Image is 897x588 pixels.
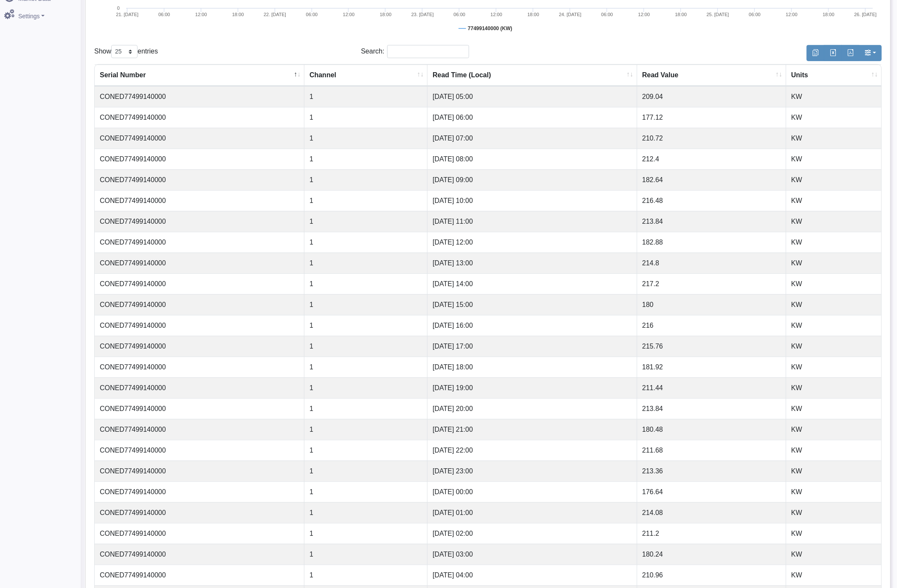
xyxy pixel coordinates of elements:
text: 06:00 [306,12,318,17]
td: 209.04 [637,86,786,107]
td: CONED77499140000 [95,481,304,502]
td: [DATE] 17:00 [427,336,637,357]
td: 210.96 [637,565,786,585]
text: 12:00 [490,12,502,17]
td: 1 [304,377,427,398]
td: 1 [304,544,427,565]
td: 1 [304,232,427,253]
td: CONED77499140000 [95,377,304,398]
td: KW [786,461,881,481]
td: 211.44 [637,377,786,398]
button: Copy to clipboard [807,45,824,61]
tspan: 25. [DATE] [706,12,729,17]
td: 1 [304,461,427,481]
th: Serial Number : activate to sort column descending [95,65,304,86]
td: 1 [304,190,427,211]
tspan: 22. [DATE] [264,12,286,17]
text: 18:00 [675,12,687,17]
td: 211.68 [637,440,786,461]
text: 06:00 [749,12,761,17]
td: [DATE] 22:00 [427,440,637,461]
td: 1 [304,523,427,544]
td: [DATE] 02:00 [427,523,637,544]
td: 1 [304,565,427,585]
td: [DATE] 04:00 [427,565,637,585]
td: [DATE] 07:00 [427,128,637,149]
td: 216 [637,315,786,336]
text: 12:00 [786,12,798,17]
td: CONED77499140000 [95,253,304,273]
text: 12:00 [343,12,355,17]
td: KW [786,565,881,585]
td: CONED77499140000 [95,107,304,128]
td: [DATE] 01:00 [427,502,637,523]
td: CONED77499140000 [95,461,304,481]
tspan: 23. [DATE] [411,12,434,17]
td: 213.84 [637,398,786,419]
td: 211.2 [637,523,786,544]
td: CONED77499140000 [95,523,304,544]
td: KW [786,377,881,398]
td: 212.4 [637,149,786,169]
td: KW [786,523,881,544]
td: 1 [304,273,427,294]
td: [DATE] 21:00 [427,419,637,440]
td: KW [786,253,881,273]
td: [DATE] 03:00 [427,544,637,565]
td: 1 [304,398,427,419]
td: [DATE] 09:00 [427,169,637,190]
td: CONED77499140000 [95,169,304,190]
td: CONED77499140000 [95,398,304,419]
td: 180.48 [637,419,786,440]
td: KW [786,315,881,336]
text: 18:00 [232,12,244,17]
td: CONED77499140000 [95,128,304,149]
button: Generate PDF [841,45,859,61]
td: KW [786,419,881,440]
td: [DATE] 19:00 [427,377,637,398]
td: KW [786,107,881,128]
th: Channel : activate to sort column ascending [304,65,427,86]
label: Search: [361,45,469,58]
th: Read Value : activate to sort column ascending [637,65,786,86]
td: [DATE] 15:00 [427,294,637,315]
td: KW [786,169,881,190]
td: [DATE] 06:00 [427,107,637,128]
td: [DATE] 08:00 [427,149,637,169]
button: Export to Excel [824,45,842,61]
button: Show/Hide Columns [859,45,882,61]
td: [DATE] 23:00 [427,461,637,481]
tspan: 77499140000 (KW) [468,25,512,31]
input: Search: [387,45,469,58]
text: 12:00 [638,12,650,17]
td: CONED77499140000 [95,149,304,169]
td: 176.64 [637,481,786,502]
td: KW [786,398,881,419]
td: CONED77499140000 [95,357,304,377]
td: [DATE] 05:00 [427,86,637,107]
td: CONED77499140000 [95,544,304,565]
td: 1 [304,502,427,523]
select: Showentries [111,45,138,58]
td: [DATE] 20:00 [427,398,637,419]
td: 210.72 [637,128,786,149]
td: 1 [304,357,427,377]
td: 1 [304,86,427,107]
td: KW [786,481,881,502]
td: CONED77499140000 [95,502,304,523]
td: [DATE] 11:00 [427,211,637,232]
td: 181.92 [637,357,786,377]
td: 1 [304,315,427,336]
th: Read Time (Local) : activate to sort column ascending [427,65,637,86]
td: KW [786,86,881,107]
td: CONED77499140000 [95,294,304,315]
td: [DATE] 18:00 [427,357,637,377]
text: 0 [117,6,120,11]
td: KW [786,149,881,169]
td: KW [786,273,881,294]
tspan: 21. [DATE] [116,12,138,17]
td: KW [786,440,881,461]
td: KW [786,294,881,315]
td: KW [786,336,881,357]
td: CONED77499140000 [95,315,304,336]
